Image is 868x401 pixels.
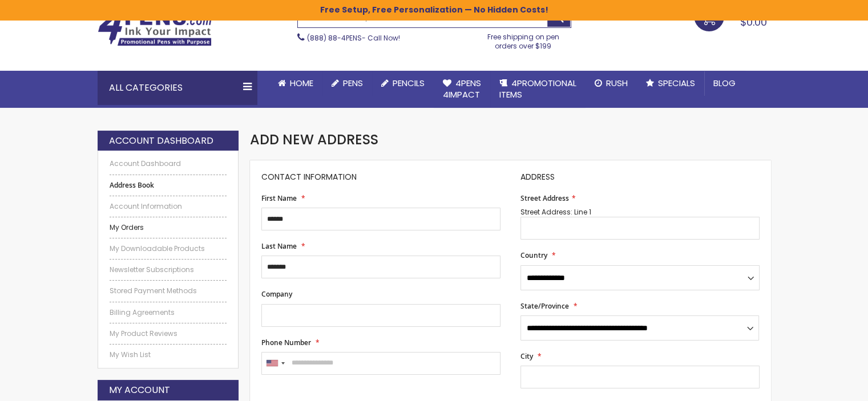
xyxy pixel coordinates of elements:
div: United States: +1 [262,353,288,374]
span: State/Province [520,301,569,311]
a: Specials [637,71,704,96]
a: My Downloadable Products [110,244,227,253]
span: Phone Number [261,338,311,347]
img: 4Pens Custom Pens and Promotional Products [98,10,212,46]
a: Pencils [372,71,434,96]
span: Last Name [261,241,297,251]
span: Country [520,250,547,260]
span: Add New Address [250,130,378,149]
a: Account Dashboard [110,159,227,168]
span: Specials [658,77,695,89]
span: Address [520,171,555,183]
span: 4PROMOTIONAL ITEMS [499,77,576,100]
div: All Categories [98,71,257,105]
span: 4Pens 4impact [443,77,481,100]
a: My Orders [110,223,227,232]
span: Rush [606,77,628,89]
a: My Product Reviews [110,329,227,338]
a: Blog [704,71,745,96]
span: Pencils [393,77,425,89]
span: Company [261,289,292,299]
a: Home [269,71,322,96]
strong: My Account [109,384,170,396]
a: 4Pens4impact [434,71,490,108]
span: First Name [261,193,297,203]
span: Blog [713,77,736,89]
span: Pens [343,77,363,89]
a: My Wish List [110,350,227,359]
a: Rush [586,71,637,96]
a: Account Information [110,202,227,211]
a: (888) 88-4PENS [307,33,362,43]
span: Street Address [520,193,569,203]
span: $0.00 [740,15,767,29]
strong: Address Book [110,181,227,190]
span: - Call Now! [307,33,400,43]
span: City [520,351,533,361]
div: Free shipping on pen orders over $199 [475,28,571,51]
a: Stored Payment Methods [110,286,227,295]
span: Contact Information [261,171,357,183]
a: 4PROMOTIONALITEMS [490,71,586,108]
span: Home [290,77,313,89]
span: Street Address: Line 1 [520,207,591,217]
a: Pens [322,71,372,96]
a: Billing Agreements [110,308,227,317]
strong: Account Dashboard [109,135,213,147]
a: Newsletter Subscriptions [110,265,227,274]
